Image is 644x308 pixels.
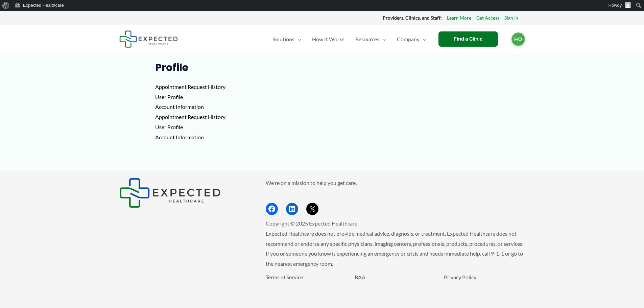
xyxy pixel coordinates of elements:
span: Menu Toggle [379,27,386,51]
a: Get Access [476,14,499,22]
a: Privacy Policy [444,274,476,280]
a: Sign In [504,14,518,22]
nav: Primary Site Navigation [267,27,432,51]
aside: Footer Widget 1 [119,178,249,208]
span: How It Works [312,27,344,51]
span: Menu Toggle [294,27,301,51]
aside: Footer Widget 3 [266,272,525,298]
strong: Providers, Clinics, and Staff: [383,15,442,21]
a: CompanyMenu Toggle [391,27,432,51]
p: We're on a mission to help you get care. [266,178,525,188]
a: ResourcesMenu Toggle [350,27,391,51]
a: HO [511,32,525,46]
img: Expected Healthcare Logo - side, dark font, small [119,30,178,48]
span: Expected Healthcare does not provide medical advice, diagnosis, or treatment. Expected Healthcare... [266,230,523,267]
a: SolutionsMenu Toggle [267,27,307,51]
a: Learn More [447,14,471,22]
span: Copyright © 2025 Expected Healthcare [266,220,357,227]
p: Appointment Request History User Profile Account Information Appointment Request History User Pro... [155,82,489,142]
aside: Footer Widget 2 [266,178,525,215]
img: Expected Healthcare Logo - side, dark font, small [119,178,221,208]
span: Menu Toggle [420,27,426,51]
a: Find a Clinic [438,31,498,47]
span: Resources [355,27,379,51]
a: Terms of Service [266,274,303,280]
h1: Profile [155,62,489,74]
span: Solutions [272,27,294,51]
a: BAA [355,274,365,280]
a: How It Works [307,27,350,51]
span: Company [397,27,420,51]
